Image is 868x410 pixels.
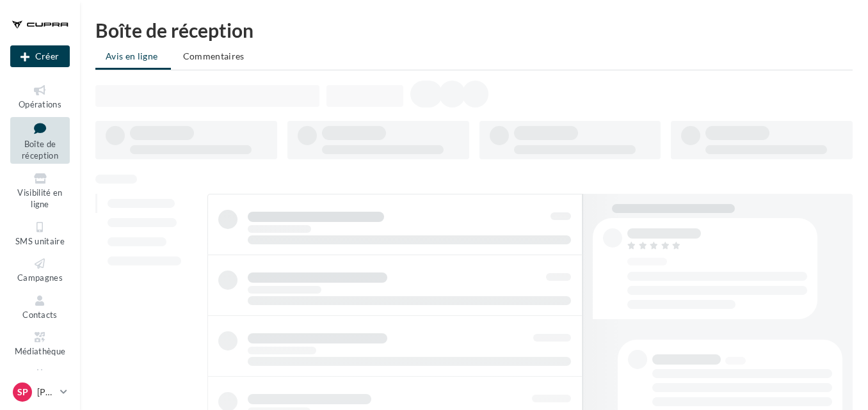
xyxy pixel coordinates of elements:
[15,346,66,356] span: Médiathèque
[22,310,58,320] span: Contacts
[15,236,65,246] span: SMS unitaire
[17,187,62,210] span: Visibilité en ligne
[17,386,28,398] span: Sp
[10,380,70,404] a: Sp [PERSON_NAME]
[37,386,55,398] p: [PERSON_NAME]
[17,272,63,283] span: Campagnes
[10,291,70,322] a: Contacts
[183,51,245,61] span: Commentaires
[22,139,58,161] span: Boîte de réception
[10,327,70,359] a: Médiathèque
[10,365,70,396] a: Calendrier
[10,45,70,67] div: Nouvelle campagne
[10,117,70,164] a: Boîte de réception
[10,45,70,67] button: Créer
[10,81,70,112] a: Opérations
[95,20,853,40] div: Boîte de réception
[10,169,70,212] a: Visibilité en ligne
[10,217,70,249] a: SMS unitaire
[10,254,70,285] a: Campagnes
[19,99,61,109] span: Opérations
